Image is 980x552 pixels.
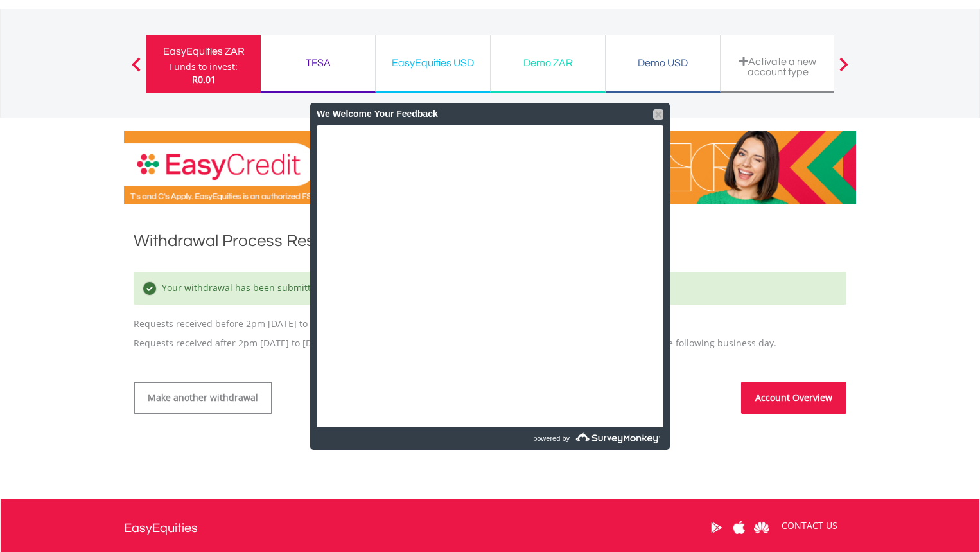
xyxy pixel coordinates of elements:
[170,60,238,73] div: Funds to invest:
[134,259,846,330] p: Requests received before 2pm [DATE] to [DATE], will be released from our ABSA bank account by 4pm.
[383,54,482,72] div: EasyEquities USD
[533,427,570,450] span: powered by
[613,54,712,72] div: Demo USD
[154,42,253,60] div: EasyEquities ZAR
[728,508,750,548] a: Apple
[124,131,856,204] img: EasyCredit Promotion Banner
[705,508,728,548] a: Google Play
[741,382,846,414] a: Account Overview
[317,103,663,125] div: We Welcome Your Feedback
[192,73,216,85] span: R0.01
[134,382,272,414] a: Make another withdrawal
[134,229,846,253] h1: Withdrawal Process Result
[773,508,846,544] a: CONTACT US
[728,56,827,77] div: Activate a new account type
[134,337,846,350] p: Requests received after 2pm [DATE] to [DATE], as well as requests received on a weekend/public ho...
[159,281,324,294] span: Your withdrawal has been submitted.
[471,427,663,450] a: powered by
[498,54,597,72] div: Demo ZAR
[268,54,367,72] div: TFSA
[750,508,773,548] a: Huawei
